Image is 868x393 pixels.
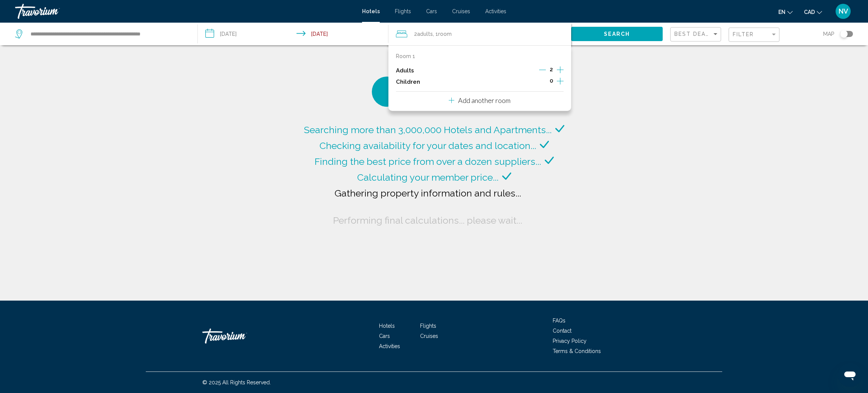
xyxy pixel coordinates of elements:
[550,78,553,84] span: 0
[379,343,400,349] a: Activities
[838,363,862,387] iframe: Button to launch messaging window
[426,8,437,14] a: Cars
[778,6,793,17] button: Change language
[553,328,572,334] a: Contact
[729,27,779,43] button: Filter
[834,31,853,37] button: Toggle map
[571,27,663,41] button: Search
[202,379,271,385] span: © 2025 All Rights Reserved.
[452,8,470,14] a: Cruises
[557,65,564,76] button: Increment adults
[396,68,414,74] p: Adults
[553,348,601,354] a: Terms & Conditions
[557,76,564,88] button: Increment children
[396,79,420,85] p: Children
[315,156,541,167] span: Finding the best price from over a dozen suppliers...
[396,53,415,59] p: Room 1
[449,92,510,107] button: Add another room
[485,8,506,14] a: Activities
[15,4,355,19] a: Travorium
[778,9,785,15] span: en
[362,8,380,14] a: Hotels
[539,77,546,86] button: Decrement children
[420,323,436,329] a: Flights
[553,318,565,324] a: FAQs
[604,31,630,37] span: Search
[414,29,433,39] span: 2
[379,323,395,329] a: Hotels
[458,96,510,104] p: Add another room
[357,172,498,183] span: Calculating your member price...
[433,29,452,39] span: , 1
[733,31,754,37] span: Filter
[333,215,522,226] span: Performing final calculations... please wait...
[304,124,552,135] span: Searching more than 3,000,000 Hotels and Apartments...
[202,325,278,347] a: Travorium
[550,66,553,72] span: 2
[674,31,719,38] mat-select: Sort by
[335,187,521,199] span: Gathering property information and rules...
[198,23,388,45] button: Check-in date: Oct 11, 2025 Check-out date: Oct 15, 2025
[823,29,834,39] span: Map
[839,8,848,15] span: NV
[388,23,571,45] button: Travelers: 2 adults, 0 children
[319,140,536,151] span: Checking availability for your dates and location...
[379,333,390,339] a: Cars
[804,6,822,17] button: Change currency
[539,66,546,75] button: Decrement adults
[804,9,815,15] span: CAD
[833,3,853,19] button: User Menu
[553,338,587,344] a: Privacy Policy
[438,31,452,37] span: Room
[395,8,411,14] a: Flights
[674,31,714,37] span: Best Deals
[417,31,433,37] span: Adults
[420,333,438,339] a: Cruises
